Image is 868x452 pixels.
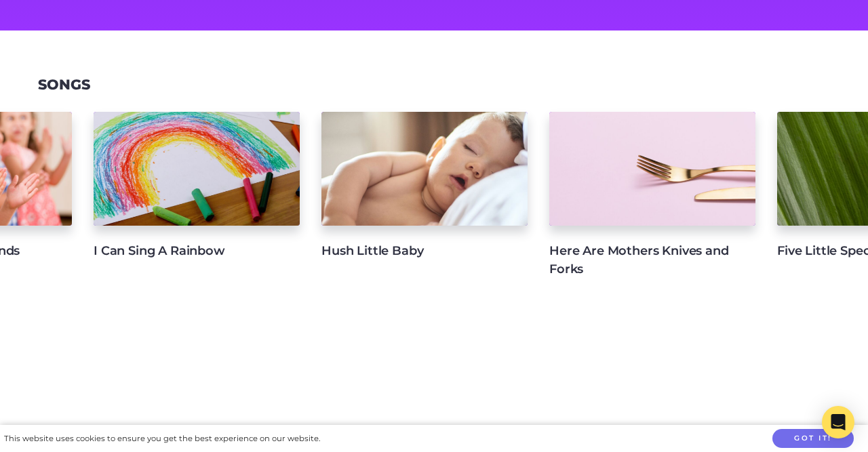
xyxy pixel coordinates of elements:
button: Got it! [772,429,854,449]
a: Songs [38,76,90,93]
a: I Can Sing A Rainbow [94,112,300,372]
a: Here Are Mothers Knives and Forks [549,112,755,372]
h4: I Can Sing A Rainbow [94,242,278,260]
h4: Here Are Mothers Knives and Forks [549,242,734,279]
h4: Hush Little Baby [321,242,506,260]
div: This website uses cookies to ensure you get the best experience on our website. [4,432,320,446]
div: Open Intercom Messenger [822,406,854,438]
a: Hush Little Baby [321,112,528,372]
